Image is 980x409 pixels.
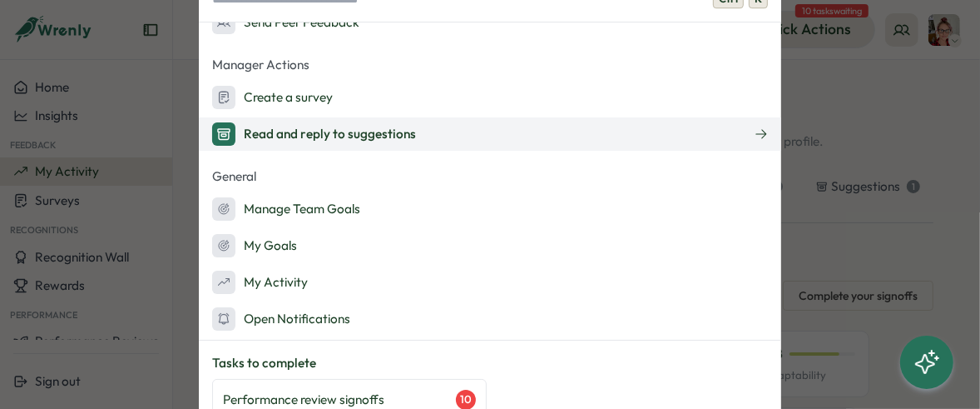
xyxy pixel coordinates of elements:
[199,164,781,189] p: General
[212,197,360,221] div: Manage Team Goals
[223,391,384,409] p: Performance review signoffs
[199,52,781,77] p: Manager Actions
[199,266,781,299] button: My Activity
[212,271,308,294] div: My Activity
[212,11,359,34] div: Send Peer Feedback
[199,6,781,39] button: Send Peer Feedback
[212,234,297,257] div: My Goals
[199,117,781,151] button: Read and reply to suggestions
[199,302,781,336] button: Open Notifications
[212,354,768,372] p: Tasks to complete
[212,307,350,331] div: Open Notifications
[199,229,781,262] button: My Goals
[212,86,333,109] div: Create a survey
[199,192,781,226] button: Manage Team Goals
[199,81,781,114] button: Create a survey
[212,122,416,146] div: Read and reply to suggestions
